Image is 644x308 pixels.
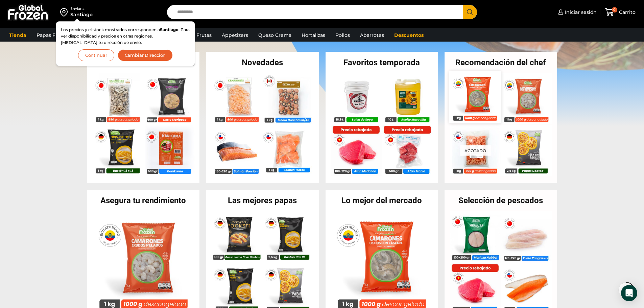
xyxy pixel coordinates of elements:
[460,145,491,156] p: Agotado
[78,49,114,61] button: Continuar
[206,196,319,205] h2: Las mejores papas
[326,196,438,205] h2: Lo mejor del mercado
[612,7,617,13] span: 0
[33,29,69,42] a: Papas Fritas
[463,5,477,19] button: Search button
[332,29,353,42] a: Pollos
[621,285,637,301] div: Open Intercom Messenger
[326,58,438,67] h2: Favoritos temporada
[6,29,30,42] a: Tienda
[61,26,190,46] p: Los precios y el stock mostrados corresponden a . Para ver disponibilidad y precios en otras regi...
[445,196,557,205] h2: Selección de pescados
[118,49,173,61] button: Cambiar Dirección
[255,29,295,42] a: Queso Crema
[70,6,93,11] div: Enviar a
[218,29,252,42] a: Appetizers
[563,9,597,16] span: Iniciar sesión
[87,58,200,67] h2: Lo más vendido
[391,29,427,42] a: Descuentos
[556,5,597,19] a: Iniciar sesión
[603,4,637,20] a: 0 Carrito
[445,58,557,67] h2: Recomendación del chef
[60,6,70,18] img: address-field-icon.svg
[70,11,93,18] div: Santiago
[617,9,636,16] span: Carrito
[357,29,387,42] a: Abarrotes
[160,27,178,32] strong: Santiago
[298,29,329,42] a: Hortalizas
[87,196,200,205] h2: Asegura tu rendimiento
[206,58,319,67] h2: Novedades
